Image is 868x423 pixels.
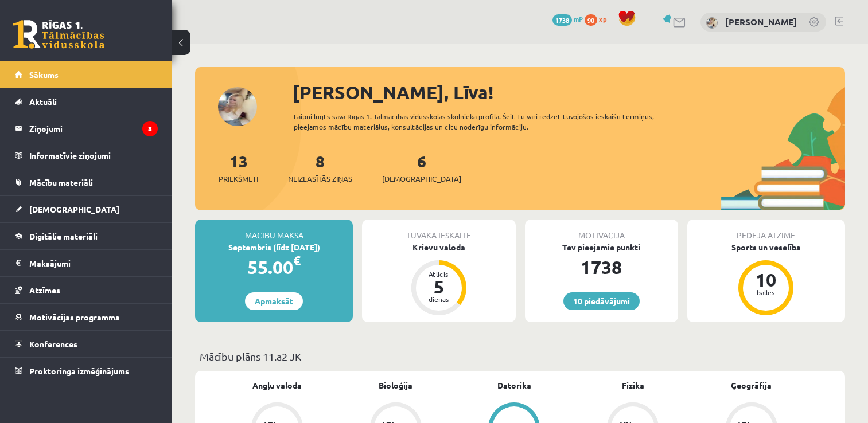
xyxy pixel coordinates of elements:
a: Fizika [622,379,644,391]
div: Septembris (līdz [DATE]) [195,241,353,253]
a: Konferences [15,331,158,357]
div: 10 [749,271,783,289]
span: [DEMOGRAPHIC_DATA] [382,173,461,185]
div: dienas [422,296,456,303]
a: 8Neizlasītās ziņas [288,151,352,185]
a: Sākums [15,61,158,88]
a: Bioloģija [379,379,412,391]
a: 90 xp [585,14,612,23]
div: 1738 [525,253,678,281]
a: Rīgas 1. Tālmācības vidusskola [13,20,104,49]
a: 10 piedāvājumi [563,292,640,310]
span: Neizlasītās ziņas [288,173,352,185]
span: 90 [585,14,597,26]
a: Aktuāli [15,88,158,115]
p: Mācību plāns 11.a2 JK [200,348,840,364]
div: Pēdējā atzīme [687,220,845,241]
div: 5 [422,277,456,296]
span: Konferences [29,339,77,349]
span: Proktoringa izmēģinājums [29,366,129,376]
legend: Ziņojumi [29,115,158,142]
span: mP [574,14,583,23]
div: Laipni lūgts savā Rīgas 1. Tālmācības vidusskolas skolnieka profilā. Šeit Tu vari redzēt tuvojošo... [294,111,684,132]
span: [DEMOGRAPHIC_DATA] [29,204,119,214]
a: 6[DEMOGRAPHIC_DATA] [382,151,461,185]
div: Tev pieejamie punkti [525,241,678,253]
span: Digitālie materiāli [29,231,98,241]
a: Datorika [497,379,531,391]
span: Priekšmeti [219,173,258,185]
a: Sports un veselība 10 balles [687,241,845,317]
img: Līva Suhareva [706,17,718,29]
i: 8 [142,121,158,136]
a: Mācību materiāli [15,169,158,195]
a: Krievu valoda Atlicis 5 dienas [362,241,515,317]
a: Ģeogrāfija [731,379,772,391]
span: xp [599,14,606,23]
div: Mācību maksa [195,220,353,241]
div: Krievu valoda [362,241,515,253]
a: [DEMOGRAPHIC_DATA] [15,196,158,222]
a: Ziņojumi8 [15,115,158,142]
div: Motivācija [525,220,678,241]
span: Mācību materiāli [29,177,93,187]
span: 1738 [552,14,572,26]
span: Sākums [29,69,59,80]
a: Atzīmes [15,277,158,303]
a: 13Priekšmeti [219,151,258,185]
a: Angļu valoda [252,379,302,391]
div: Sports un veselība [687,241,845,253]
legend: Informatīvie ziņojumi [29,142,158,169]
div: 55.00 [195,253,353,281]
a: 1738 mP [552,14,583,23]
a: Motivācijas programma [15,304,158,330]
a: [PERSON_NAME] [725,16,797,28]
span: € [293,252,301,269]
a: Digitālie materiāli [15,223,158,249]
legend: Maksājumi [29,250,158,276]
span: Motivācijas programma [29,312,120,322]
span: Atzīmes [29,285,60,295]
div: balles [749,289,783,296]
div: Atlicis [422,271,456,277]
a: Proktoringa izmēģinājums [15,358,158,384]
div: [PERSON_NAME], Līva! [293,79,845,106]
div: Tuvākā ieskaite [362,220,515,241]
a: Informatīvie ziņojumi [15,142,158,169]
span: Aktuāli [29,96,57,107]
a: Apmaksāt [245,292,303,310]
a: Maksājumi [15,250,158,276]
